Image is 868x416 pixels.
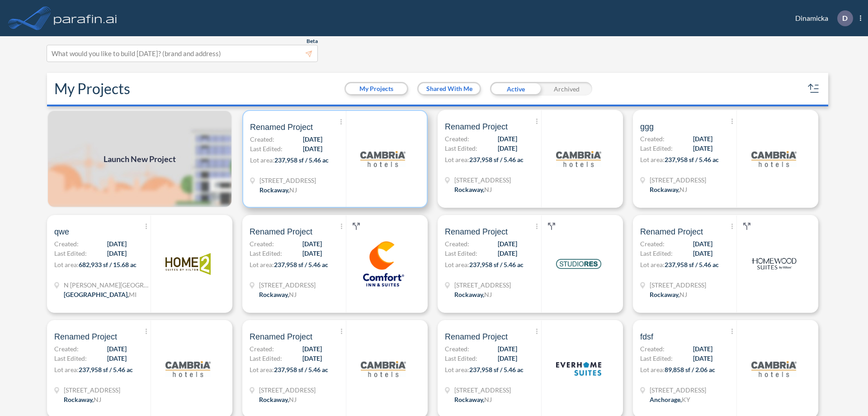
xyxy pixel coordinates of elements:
[445,261,469,268] span: Lot area:
[640,331,653,342] span: fdsf
[445,344,469,354] span: Created:
[302,344,322,354] span: [DATE]
[54,80,130,97] h2: My Projects
[693,249,712,258] span: [DATE]
[94,396,101,403] span: NJ
[650,395,690,404] div: Anchorage, KY
[541,82,592,96] div: Archived
[640,366,665,373] span: Lot area:
[640,134,665,143] span: Created:
[650,185,687,194] div: Rockaway, NJ
[274,366,328,373] span: 237,958 sf / 5.46 ac
[445,239,469,249] span: Created:
[454,280,511,290] span: 321 Mt Hope Ave
[650,175,706,185] span: 321 Mt Hope Ave
[445,121,508,132] span: Renamed Project
[302,239,322,249] span: [DATE]
[346,83,407,94] button: My Projects
[259,185,297,195] div: Rockaway, NJ
[289,396,297,403] span: NJ
[445,366,469,373] span: Lot area:
[693,134,712,143] span: [DATE]
[469,156,524,163] span: 237,958 sf / 5.46 ac
[361,346,406,392] img: logo
[484,186,492,193] span: NJ
[640,249,673,258] span: Last Edited:
[250,239,274,249] span: Created:
[782,10,861,26] div: Dinamicka
[64,280,150,290] span: N Wyndham Hill Dr NE
[54,261,79,268] span: Lot area:
[556,346,601,392] img: logo
[484,396,492,403] span: NJ
[640,156,665,163] span: Lot area:
[361,241,406,287] img: logo
[640,239,665,249] span: Created:
[250,249,282,258] span: Last Edited:
[454,395,492,404] div: Rockaway, NJ
[640,344,665,354] span: Created:
[640,226,703,237] span: Renamed Project
[250,122,313,133] span: Renamed Project
[64,385,120,395] span: 321 Mt Hope Ave
[274,261,328,268] span: 237,958 sf / 5.46 ac
[498,354,517,363] span: [DATE]
[79,366,133,373] span: 237,958 sf / 5.46 ac
[250,344,274,354] span: Created:
[445,226,508,237] span: Renamed Project
[54,366,79,373] span: Lot area:
[556,241,601,287] img: logo
[107,239,127,249] span: [DATE]
[454,175,511,185] span: 321 Mt Hope Ave
[250,156,274,164] span: Lot area:
[445,143,477,153] span: Last Edited:
[250,144,283,153] span: Last Edited:
[302,354,322,363] span: [DATE]
[250,261,274,268] span: Lot area:
[665,261,719,268] span: 237,958 sf / 5.46 ac
[64,291,129,298] span: [GEOGRAPHIC_DATA] ,
[129,291,137,298] span: MI
[498,134,517,143] span: [DATE]
[64,395,101,404] div: Rockaway, NJ
[259,291,289,298] span: Rockaway ,
[556,136,601,182] img: logo
[498,143,517,153] span: [DATE]
[54,239,79,249] span: Created:
[640,143,673,153] span: Last Edited:
[498,344,517,354] span: [DATE]
[165,346,211,392] img: logo
[54,249,87,258] span: Last Edited:
[47,110,232,208] img: add
[640,354,673,363] span: Last Edited:
[751,346,797,392] img: logo
[650,291,679,298] span: Rockaway ,
[693,239,712,249] span: [DATE]
[650,280,706,290] span: 321 Mt Hope Ave
[54,344,79,354] span: Created:
[469,261,524,268] span: 237,958 sf / 5.46 ac
[682,396,690,403] span: KY
[640,121,654,132] span: ggg
[454,291,484,298] span: Rockaway ,
[650,290,687,299] div: Rockaway, NJ
[650,186,679,193] span: Rockaway ,
[693,354,712,363] span: [DATE]
[454,290,492,299] div: Rockaway, NJ
[250,354,282,363] span: Last Edited:
[107,354,127,363] span: [DATE]
[454,385,511,395] span: 321 Mt Hope Ave
[250,331,312,342] span: Renamed Project
[250,134,274,144] span: Created:
[484,291,492,298] span: NJ
[419,83,480,94] button: Shared With Me
[47,110,232,208] a: Launch New Project
[360,136,406,182] img: logo
[693,344,712,354] span: [DATE]
[679,291,687,298] span: NJ
[289,186,297,194] span: NJ
[303,134,322,144] span: [DATE]
[650,385,706,395] span: 1899 Evergreen Rd
[498,239,517,249] span: [DATE]
[54,331,117,342] span: Renamed Project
